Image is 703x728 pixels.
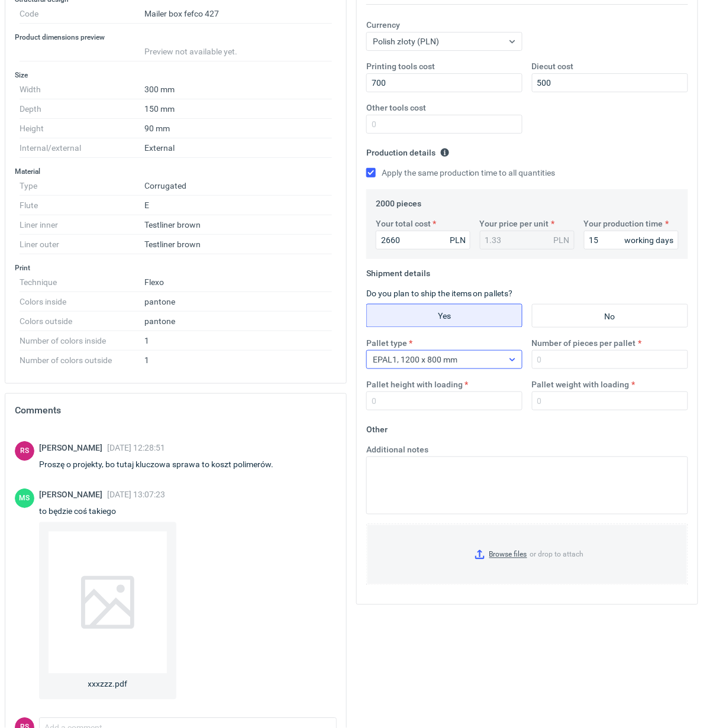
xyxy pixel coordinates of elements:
[366,167,556,179] label: Apply the same production time to all quantities
[554,234,570,246] div: PLN
[366,19,400,31] label: Currency
[144,215,332,235] dd: Testliner brown
[144,99,332,119] dd: 150 mm
[532,350,688,369] input: 0
[373,37,439,46] span: Polish złoty (PLN)
[144,196,332,215] dd: E
[39,506,176,517] div: to będzie coś takiego
[366,391,523,410] input: 0
[366,337,407,349] label: Pallet type
[366,60,435,72] label: Printing tools cost
[584,218,663,229] label: Your production time
[144,119,332,138] dd: 90 mm
[107,490,165,500] span: [DATE] 13:07:23
[366,264,430,278] legend: Shipment details
[15,70,337,80] h3: Size
[15,263,337,273] h3: Print
[15,33,337,42] h3: Product dimensions preview
[373,355,457,364] span: EPAL1, 1200 x 800 mm
[20,312,144,331] dt: Colors outside
[144,273,332,292] dd: Flexo
[15,442,34,461] div: Rafał Stani
[15,489,34,509] div: Maciej Sikora
[366,378,463,390] label: Pallet height with loading
[450,234,466,246] div: PLN
[15,442,34,461] figcaption: RS
[20,119,144,138] dt: Height
[144,47,237,56] span: Preview not available yet.
[39,443,107,452] span: [PERSON_NAME]
[20,273,144,292] dt: Technique
[144,331,332,351] dd: 1
[144,176,332,196] dd: Corrugated
[20,292,144,312] dt: Colors inside
[376,194,421,208] legend: 2000 pieces
[20,138,144,158] dt: Internal/external
[366,73,523,92] input: 0
[20,80,144,99] dt: Width
[107,443,165,452] span: [DATE] 12:28:51
[144,80,332,99] dd: 300 mm
[532,73,688,92] input: 0
[366,102,426,114] label: Other tools cost
[366,143,450,157] legend: Production details
[366,304,523,328] label: Yes
[20,99,144,119] dt: Depth
[20,176,144,196] dt: Type
[366,420,388,434] legend: Other
[15,403,337,418] h2: Comments
[532,304,688,328] label: No
[532,391,688,410] input: 0
[144,235,332,254] dd: Testliner brown
[20,215,144,235] dt: Liner inner
[367,525,688,585] label: or drop to attach
[88,674,128,690] span: xxxzzz.pdf
[39,458,288,470] div: Proszę o projekty, bo tutaj kluczowa sprawa to koszt polimerów.
[144,4,332,24] dd: Mailer box fefco 427
[20,4,144,24] dt: Code
[532,337,636,349] label: Number of pieces per pallet
[376,231,470,250] input: 0
[376,218,431,229] label: Your total cost
[144,138,332,158] dd: External
[144,292,332,312] dd: pantone
[366,289,513,298] label: Do you plan to ship the items on pallets?
[480,218,549,229] label: Your price per unit
[39,490,107,500] span: [PERSON_NAME]
[20,235,144,254] dt: Liner outer
[366,115,523,134] input: 0
[39,522,176,700] a: xxxzzz.pdf
[532,378,630,390] label: Pallet weight with loading
[584,231,679,250] input: 0
[532,60,574,72] label: Diecut cost
[625,234,674,246] div: working days
[20,351,144,365] dt: Number of colors outside
[144,312,332,331] dd: pantone
[20,196,144,215] dt: Flute
[15,489,34,509] figcaption: MS
[144,351,332,365] dd: 1
[15,167,337,176] h3: Material
[366,444,428,455] label: Additional notes
[20,331,144,351] dt: Number of colors inside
